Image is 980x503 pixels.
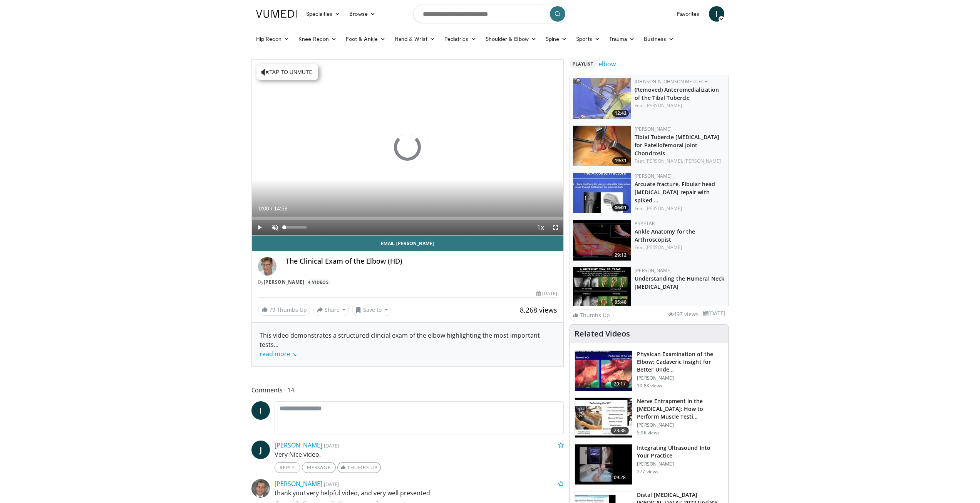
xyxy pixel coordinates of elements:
span: 12:42 [612,110,629,117]
img: VuMedi Logo [256,10,297,18]
div: Feat. [635,102,725,109]
span: 09:28 [611,474,629,481]
span: 8,268 views [520,305,557,315]
a: [PERSON_NAME], [645,158,683,164]
button: Share [313,304,349,316]
p: Very Nice video. [275,450,564,459]
a: Knee Recon [294,31,341,47]
a: 29:12 [573,220,631,261]
a: Hand & Wrist [390,31,440,47]
img: UFuN5x2kP8YLDu1n4xMDoxOjA4MTsiGN.150x105_q85_crop-smart_upscale.jpg [573,126,631,166]
span: / [271,205,273,212]
a: 12:42 [573,78,631,119]
button: Playback Rate [533,220,548,235]
img: 315475_0000_1.png.150x105_q85_crop-smart_upscale.jpg [573,173,631,213]
a: [PERSON_NAME] [635,267,672,274]
img: Avatar [251,479,270,498]
p: [PERSON_NAME] [637,422,724,428]
span: Playlist [570,60,596,68]
div: Feat. [635,205,725,212]
a: Pediatrics [440,31,481,47]
a: 09:28 Integrating Ultrasound Into Your Practice [PERSON_NAME] 277 views [575,444,724,485]
p: 5.9K views [637,430,660,436]
a: Thumbs Up [570,309,613,321]
button: Save to [352,304,391,316]
p: 277 views [637,469,658,475]
a: Ankle Anatomy for the Arthroscopist [635,228,695,243]
img: 458b1cc2-2c1d-4c47-a93d-754fd06d380f.150x105_q85_crop-smart_upscale.jpg [573,267,631,308]
a: read more ↘ [260,350,297,358]
a: [PERSON_NAME] [645,102,682,109]
span: 0:00 [259,205,269,212]
a: 19:31 [573,126,631,166]
span: 79 [269,306,275,313]
span: 29:12 [612,252,629,259]
p: [PERSON_NAME] [637,461,724,467]
img: Avatar [258,257,276,276]
div: Feat. [635,244,725,251]
a: Understanding the Humeral Neck [MEDICAL_DATA] [635,275,724,290]
a: [PERSON_NAME] [275,479,322,488]
div: Feat. [635,158,725,165]
a: 79 Thumbs Up [258,304,310,316]
h3: Physican Examination of the Elbow: Cadaveric Insight for Better Unde… [637,350,724,373]
img: ZLchN1uNxW69nWYX4xMDoxOjBzMTt2bJ.150x105_q85_crop-smart_upscale.jpg [573,220,631,261]
li: 497 views [668,310,699,318]
a: Specialties [302,6,345,22]
div: By [258,279,558,286]
button: Unmute [267,220,283,235]
a: Business [639,31,678,47]
button: Fullscreen [548,220,563,235]
span: 23:38 [611,427,629,434]
a: I [251,401,270,420]
a: I [709,6,724,22]
a: Foot & Ankle [341,31,390,47]
a: 20:17 Physican Examination of the Elbow: Cadaveric Insight for Better Unde… [PERSON_NAME] 10.8K v... [575,350,724,391]
a: 23:38 Nerve Entrapment in the [MEDICAL_DATA]: How to Perform Muscle Testi… [PERSON_NAME] 5.9K views [575,397,724,438]
img: e77bf50f-54f1-4654-a198-5d259888286b.150x105_q85_crop-smart_upscale.jpg [575,351,632,391]
span: 14:58 [274,205,287,212]
a: Aspetar [635,220,655,227]
a: Arcuate fracture, Fibular head [MEDICAL_DATA] repair with spiked … [635,180,715,204]
div: Volume Level [285,226,307,229]
p: 10.8K views [637,383,662,389]
a: Spine [541,31,571,47]
img: 8a39daf9-bb70-4038-86c6-f5e407573204.150x105_q85_crop-smart_upscale.jpg [575,444,632,484]
span: 05:40 [612,299,629,306]
div: Progress Bar [252,217,564,220]
span: 06:01 [612,204,629,211]
li: [DATE] [703,309,725,318]
a: Favorites [672,6,704,22]
a: Email [PERSON_NAME] [252,236,564,251]
a: 05:40 [573,267,631,308]
div: [DATE] [536,290,557,297]
input: Search topics, interventions [413,5,567,23]
a: Tibial Tubercle [MEDICAL_DATA] for Patellofemoral Joint Chondrosis [635,133,719,157]
a: elbow [598,59,616,69]
a: [PERSON_NAME] [275,441,322,449]
span: 20:17 [611,380,629,388]
a: Shoulder & Elbow [481,31,541,47]
h4: Related Videos [575,329,630,338]
video-js: Video Player [252,60,564,236]
a: 4 Videos [306,279,331,285]
small: [DATE] [324,481,339,488]
a: Trauma [605,31,640,47]
a: 06:01 [573,173,631,213]
a: Hip Recon [251,31,294,47]
a: Johnson & Johnson MedTech [635,78,708,85]
a: Sports [571,31,605,47]
a: Message [302,462,336,473]
a: [PERSON_NAME] [684,158,721,164]
a: Browse [345,6,380,22]
a: [PERSON_NAME] [635,173,672,179]
a: (Removed) Anteromedialization of the Tibal Tubercle [635,86,719,101]
p: [PERSON_NAME] [637,375,724,381]
p: thank you! very helpful video, and very well presented [275,488,564,498]
img: de7a92a3-feb1-4e24-a357-e30b49f19de6.150x105_q85_crop-smart_upscale.jpg [575,398,632,438]
h3: Nerve Entrapment in the [MEDICAL_DATA]: How to Perform Muscle Testi… [637,397,724,421]
a: Thumbs Up [337,462,381,473]
a: [PERSON_NAME] [645,244,682,251]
